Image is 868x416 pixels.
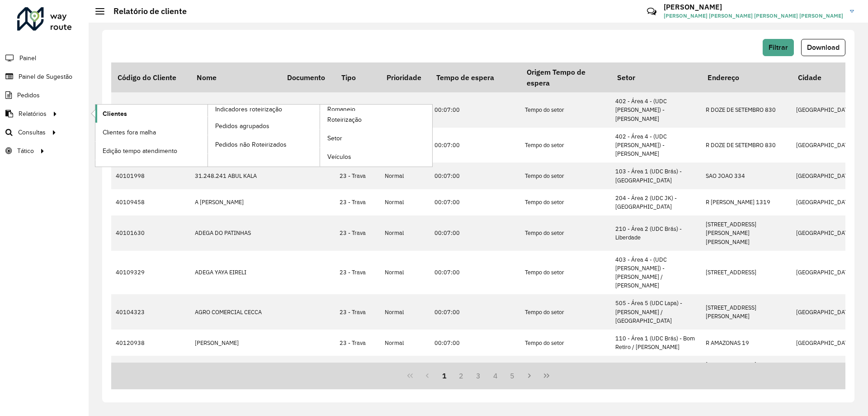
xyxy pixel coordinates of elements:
[111,294,190,330] td: 40104323
[335,356,380,391] td: 23 - Trava
[19,53,36,63] span: Painel
[104,6,187,16] h2: Relatório de cliente
[611,189,701,215] td: 204 - Área 2 (UDC JK) - [GEOGRAPHIC_DATA]
[103,109,127,119] span: Clientes
[611,356,701,391] td: 311 - Área 3 (UDC Brás) - [GEOGRAPHIC_DATA]
[335,251,380,295] td: 23 - Trava
[208,117,320,135] a: Pedidos agrupados
[520,215,611,251] td: Tempo do setor
[190,62,281,92] th: Nome
[520,294,611,330] td: Tempo do setor
[611,251,701,295] td: 403 - Área 4 - (UDC [PERSON_NAME]) - [PERSON_NAME] / [PERSON_NAME]
[642,2,661,21] a: Contato Rápido
[18,128,46,137] span: Consultas
[335,294,380,330] td: 23 - Trava
[430,294,520,330] td: 00:07:00
[190,163,281,189] td: 31.248.241 ABUL KALA
[111,163,190,189] td: 40101998
[380,330,430,356] td: Normal
[701,356,792,391] td: [STREET_ADDRESS][PERSON_NAME][PERSON_NAME]
[611,128,701,163] td: 402 - Área 4 - (UDC [PERSON_NAME]) - [PERSON_NAME]
[701,92,792,128] td: R DOZE DE SETEMBRO 830
[111,62,190,92] th: Código do Cliente
[380,356,430,391] td: Normal
[701,215,792,251] td: [STREET_ADDRESS][PERSON_NAME][PERSON_NAME]
[664,3,843,11] h3: [PERSON_NAME]
[208,135,320,153] a: Pedidos não Roteirizados
[335,62,380,92] th: Tipo
[807,43,840,51] span: Download
[335,330,380,356] td: 23 - Trava
[190,92,281,128] td: 12 ESTRELAS DIST. DE
[19,72,72,81] span: Painel de Sugestão
[215,140,287,149] span: Pedidos não Roteirizados
[430,330,520,356] td: 00:07:00
[95,105,208,123] a: Clientes
[701,62,792,92] th: Endereço
[208,105,433,167] a: Romaneio
[430,92,520,128] td: 00:07:00
[701,251,792,295] td: [STREET_ADDRESS]
[380,215,430,251] td: Normal
[520,356,611,391] td: Tempo do setor
[611,294,701,330] td: 505 - Área 5 (UDC Lapa) - [PERSON_NAME] / [GEOGRAPHIC_DATA]
[380,251,430,295] td: Normal
[487,367,504,384] button: 4
[611,163,701,189] td: 103 - Área 1 (UDC Brás) - [GEOGRAPHIC_DATA]
[103,146,177,156] span: Edição tempo atendimento
[190,189,281,215] td: A [PERSON_NAME]
[320,129,432,148] a: Setor
[335,215,380,251] td: 23 - Trava
[430,62,520,92] th: Tempo de espera
[111,92,190,128] td: 19407005
[430,163,520,189] td: 00:07:00
[215,105,282,114] span: Indicadores roteirização
[190,330,281,356] td: [PERSON_NAME]
[436,367,453,384] button: 1
[701,163,792,189] td: SAO JOAO 334
[520,251,611,295] td: Tempo do setor
[327,115,362,124] span: Roteirização
[190,215,281,251] td: ADEGA DO PATINHAS
[769,43,788,51] span: Filtrar
[111,215,190,251] td: 40101630
[17,146,34,156] span: Tático
[95,142,208,160] a: Edição tempo atendimento
[17,91,40,100] span: Pedidos
[664,12,843,20] span: [PERSON_NAME] [PERSON_NAME] [PERSON_NAME] [PERSON_NAME]
[701,128,792,163] td: R DOZE DE SETEMBRO 830
[611,92,701,128] td: 402 - Área 4 - (UDC [PERSON_NAME]) - [PERSON_NAME]
[111,330,190,356] td: 40120938
[430,128,520,163] td: 00:07:00
[538,367,555,384] button: Last Page
[430,251,520,295] td: 00:07:00
[701,189,792,215] td: R [PERSON_NAME] 1319
[190,294,281,330] td: AGRO COMERCIAL CECCA
[430,356,520,391] td: 00:07:00
[520,62,611,92] th: Origem Tempo de espera
[520,189,611,215] td: Tempo do setor
[504,367,521,384] button: 5
[521,367,538,384] button: Next Page
[111,356,190,391] td: 40162343
[111,251,190,295] td: 40109329
[611,215,701,251] td: 210 - Área 2 (UDC Brás) - Liberdade
[380,294,430,330] td: Normal
[190,251,281,295] td: ADEGA YAYA EIRELI
[470,367,487,384] button: 3
[327,152,351,162] span: Veículos
[335,189,380,215] td: 23 - Trava
[111,189,190,215] td: 40109458
[611,62,701,92] th: Setor
[701,294,792,330] td: [STREET_ADDRESS][PERSON_NAME]
[95,123,208,141] a: Clientes fora malha
[190,356,281,391] td: ALBUQUERQUE E ANDRAD
[335,163,380,189] td: 23 - Trava
[520,128,611,163] td: Tempo do setor
[215,121,269,131] span: Pedidos agrupados
[380,163,430,189] td: Normal
[453,367,470,384] button: 2
[520,163,611,189] td: Tempo do setor
[801,39,845,56] button: Download
[19,109,47,119] span: Relatórios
